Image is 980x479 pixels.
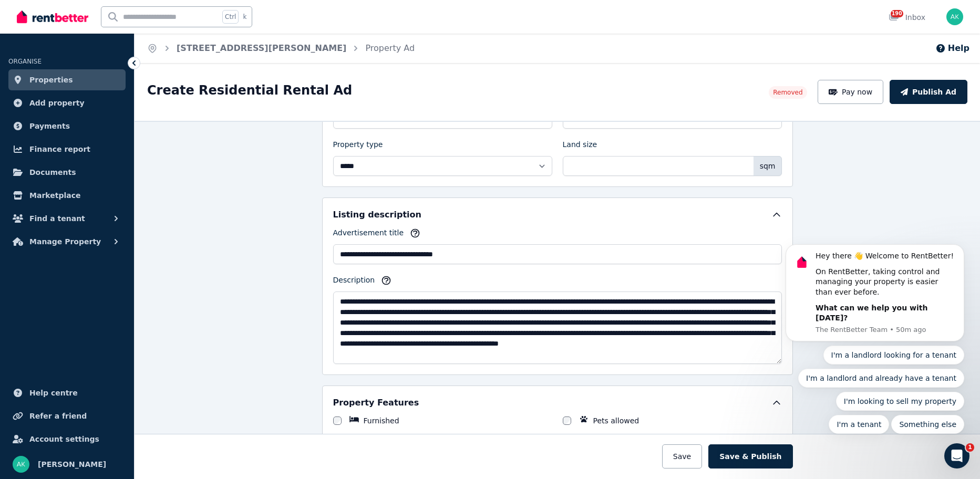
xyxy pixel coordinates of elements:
[8,69,126,90] a: Properties
[593,415,639,426] label: Pets allowed
[17,9,88,25] img: RentBetter
[8,185,126,206] a: Marketplace
[8,208,126,229] button: Find a tenant
[222,10,239,24] span: Ctrl
[29,387,78,399] span: Help centre
[935,42,969,55] button: Help
[29,143,90,155] span: Finance report
[177,43,346,53] a: [STREET_ADDRESS][PERSON_NAME]
[889,12,925,23] div: Inbox
[364,415,399,426] label: Furnished
[8,58,42,65] span: ORGANISE
[29,212,85,225] span: Find a tenant
[29,74,73,86] span: Properties
[8,116,126,137] a: Payments
[29,189,80,202] span: Marketplace
[770,151,980,451] iframe: Intercom notifications message
[773,88,802,97] span: Removed
[708,444,792,468] button: Save & Publish
[8,162,126,183] a: Documents
[818,80,884,104] button: Pay now
[29,410,87,422] span: Refer a friend
[365,43,415,53] a: Property Ad
[29,120,70,132] span: Payments
[29,433,99,445] span: Account settings
[29,97,85,109] span: Add property
[8,382,126,403] a: Help centre
[8,139,126,160] a: Finance report
[333,139,383,154] label: Property type
[966,443,974,452] span: 1
[135,34,427,63] nav: Breadcrumb
[662,444,702,468] button: Save
[891,10,903,17] span: 190
[333,275,375,289] label: Description
[563,139,597,154] label: Land size
[29,166,76,179] span: Documents
[946,8,963,25] img: Ashwin Kumar
[333,209,421,221] h5: Listing description
[890,80,967,104] button: Publish Ad
[8,231,126,252] button: Manage Property
[147,82,352,99] h1: Create Residential Rental Ad
[8,92,126,113] a: Add property
[38,458,106,471] span: [PERSON_NAME]
[333,227,404,242] label: Advertisement title
[13,456,29,473] img: Ashwin Kumar
[333,397,419,409] h5: Property Features
[8,429,126,450] a: Account settings
[8,405,126,426] a: Refer a friend
[944,443,969,468] iframe: Intercom live chat
[29,235,101,248] span: Manage Property
[243,13,246,21] span: k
